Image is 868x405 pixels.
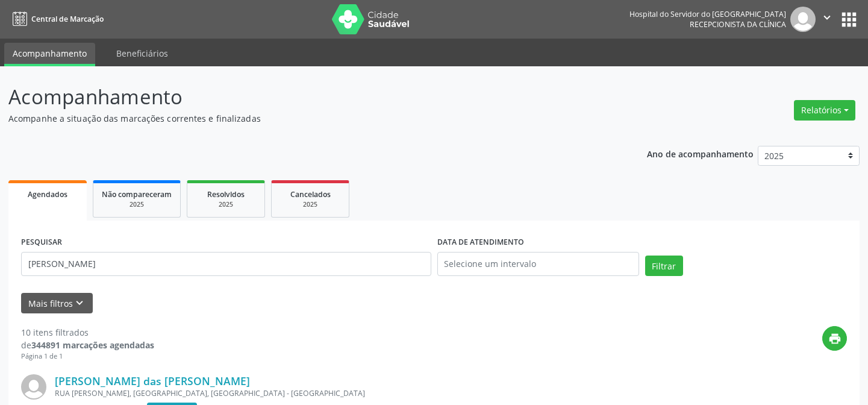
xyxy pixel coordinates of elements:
[280,200,340,209] div: 2025
[21,293,93,314] button: Mais filtroskeyboard_arrow_down
[820,11,834,24] i: 
[8,9,104,29] a: Central de Marcação
[629,9,786,19] div: Hospital do Servidor do [GEOGRAPHIC_DATA]
[8,82,604,112] p: Acompanhamento
[102,189,172,199] span: Não compareceram
[28,189,67,199] span: Agendados
[21,339,154,351] div: de
[21,252,431,276] input: Nome, código do beneficiário ou CPF
[21,326,154,339] div: 10 itens filtrados
[437,233,524,252] label: DATA DE ATENDIMENTO
[108,43,176,64] a: Beneficiários
[21,233,62,252] label: PESQUISAR
[196,200,256,209] div: 2025
[21,374,46,400] img: img
[790,7,816,32] img: img
[794,100,855,121] button: Relatórios
[21,351,154,362] div: Página 1 de 1
[290,189,331,199] span: Cancelados
[437,252,639,276] input: Selecione um intervalo
[645,256,683,276] button: Filtrar
[73,297,86,310] i: keyboard_arrow_down
[31,14,104,24] span: Central de Marcação
[102,200,172,209] div: 2025
[647,146,754,161] p: Ano de acompanhamento
[207,189,245,199] span: Resolvidos
[822,326,847,351] button: print
[8,112,604,125] p: Acompanhe a situação das marcações correntes e finalizadas
[55,388,666,398] div: RUA [PERSON_NAME], [GEOGRAPHIC_DATA], [GEOGRAPHIC_DATA] - [GEOGRAPHIC_DATA]
[690,19,786,30] span: Recepcionista da clínica
[4,43,95,66] a: Acompanhamento
[828,332,841,345] i: print
[55,374,250,388] a: [PERSON_NAME] das [PERSON_NAME]
[838,9,860,30] button: apps
[816,7,838,32] button: 
[31,339,154,351] strong: 344891 marcações agendadas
